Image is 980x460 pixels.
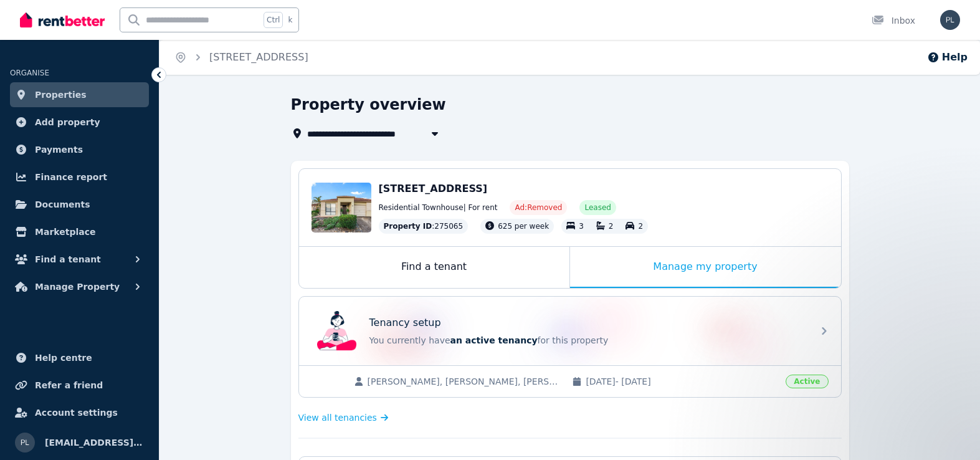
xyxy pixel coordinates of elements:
span: 3 [579,222,584,231]
span: 2 [638,222,643,231]
span: Residential Townhouse | For rent [379,203,498,213]
span: Leased [584,203,611,213]
span: ORGANISE [10,69,49,77]
a: Finance report [10,165,149,189]
div: Manage my property [570,247,841,288]
a: Properties [10,82,149,107]
span: Manage Property [35,279,120,294]
button: Find a tenant [10,247,149,272]
span: Properties [35,87,87,102]
nav: Breadcrumb [159,40,323,75]
span: [PERSON_NAME], [PERSON_NAME], [PERSON_NAME], [PERSON_NAME], [PERSON_NAME] [PERSON_NAME] [368,375,560,388]
span: Marketplace [35,224,95,239]
a: Account settings [10,400,149,425]
span: Add property [35,115,100,130]
span: Property ID [384,221,432,231]
a: View all tenancies [298,411,389,424]
a: Payments [10,137,149,162]
span: 2 [609,222,614,231]
span: Active [786,375,828,388]
a: Add property [10,110,149,135]
div: Find a tenant [299,247,569,288]
a: [STREET_ADDRESS] [209,51,308,63]
span: 625 per week [498,222,549,231]
span: [EMAIL_ADDRESS][DOMAIN_NAME] [45,435,144,450]
div: : 275065 [379,219,469,234]
span: [DATE] - [DATE] [586,375,778,388]
span: Finance report [35,170,107,184]
button: Manage Property [10,274,149,299]
img: plmarkt@gmail.com [15,433,35,453]
span: Help centre [35,350,92,365]
p: Tenancy setup [369,315,441,330]
span: Find a tenant [35,252,101,267]
span: Ctrl [264,12,283,28]
a: Marketplace [10,219,149,244]
span: [STREET_ADDRESS] [379,183,488,194]
span: View all tenancies [298,411,377,424]
a: Refer a friend [10,373,149,398]
span: Account settings [35,405,118,420]
span: Payments [35,142,83,157]
button: Help [927,50,968,65]
iframe: Intercom live chat [938,418,968,448]
span: an active tenancy [450,335,538,345]
p: You currently have for this property [369,334,806,347]
a: Help centre [10,345,149,370]
img: RentBetter [20,11,105,29]
img: Tenancy setup [317,311,357,351]
span: Refer a friend [35,378,103,393]
div: Inbox [872,14,915,27]
span: k [288,15,292,25]
span: Ad: Removed [515,203,562,213]
span: Documents [35,197,90,212]
a: Documents [10,192,149,217]
h1: Property overview [291,95,446,115]
img: plmarkt@gmail.com [940,10,960,30]
a: Tenancy setupTenancy setupYou currently havean active tenancyfor this property [299,297,841,365]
